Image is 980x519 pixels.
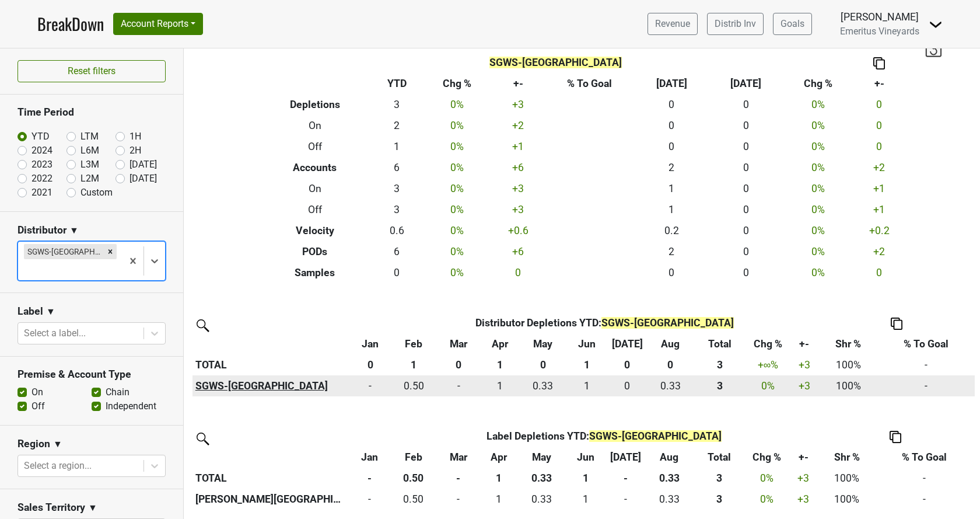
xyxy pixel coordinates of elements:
td: 0 % [745,489,789,510]
th: 0 [647,354,694,375]
th: SGWS-[GEOGRAPHIC_DATA] [192,375,350,396]
th: On [258,178,372,199]
th: 3.334 [694,375,746,396]
label: 2022 [32,172,52,186]
th: Accounts [258,157,372,178]
td: 0 [709,136,783,157]
td: +2 [853,241,906,262]
label: 1H [129,130,141,144]
td: 1 [635,178,709,199]
span: SGWS-[GEOGRAPHIC_DATA] [489,57,622,68]
div: 0.50 [393,378,435,393]
th: Chg %: activate to sort column ascending [746,333,789,354]
th: Depletions [258,94,372,115]
th: 0 [350,354,390,375]
td: - [876,489,973,510]
td: 0 % [783,262,852,283]
td: 3 [372,199,422,220]
th: &nbsp;: activate to sort column ascending [192,333,350,354]
td: 0 % [422,220,492,241]
th: May: activate to sort column ascending [520,333,566,354]
td: +2 [492,115,545,136]
td: 0.2 [635,220,709,241]
th: Jan: activate to sort column ascending [350,333,390,354]
label: Independent [106,399,156,413]
td: +2 [853,157,906,178]
th: Shr %: activate to sort column ascending [818,447,876,468]
span: Emeritus Vineyards [840,26,919,37]
td: +3 [492,178,545,199]
td: +1 [853,178,906,199]
th: Off [258,199,372,220]
td: 0.334 [645,489,692,510]
label: 2021 [32,186,52,200]
label: 2024 [32,144,52,158]
th: 0.50 [390,468,437,489]
h3: Region [17,438,50,450]
td: 1 [635,199,709,220]
th: Velocity [258,220,372,241]
th: Off [258,136,372,157]
th: Jun: activate to sort column ascending [566,447,606,468]
label: [DATE] [129,172,157,186]
label: On [32,385,43,399]
div: [PERSON_NAME] [840,9,919,25]
th: Chg % [783,73,852,94]
td: 0 % [422,157,492,178]
td: +6 [492,241,545,262]
div: - [609,492,643,507]
th: PODs [258,241,372,262]
td: +1 [492,136,545,157]
th: TOTAL [192,468,350,489]
label: LTM [80,130,99,144]
img: Copy to clipboard [891,318,902,330]
td: 0 [709,157,783,178]
th: Jul: activate to sort column ascending [608,333,647,354]
td: - [876,468,973,489]
td: 0 [709,220,783,241]
h3: Distributor [17,224,66,236]
td: 0 % [783,178,852,199]
th: - [606,468,646,489]
th: 3 [693,468,745,489]
td: 0.6 [372,220,422,241]
div: SGWS-[GEOGRAPHIC_DATA] [24,244,104,259]
th: 1 [480,354,519,375]
span: ▼ [88,501,97,515]
td: 0 [350,489,390,510]
div: 1 [568,492,603,507]
td: 0 [350,375,390,396]
th: Aug: activate to sort column ascending [645,447,692,468]
td: 0 % [422,115,492,136]
th: 1 [390,354,437,375]
h3: Time Period [17,106,166,119]
div: 3 [696,492,743,507]
td: 1.167 [480,489,518,510]
td: 0 [853,115,906,136]
div: - [352,492,387,507]
label: YTD [32,130,50,144]
td: 0 [635,262,709,283]
th: Label Depletions YTD : [390,426,818,447]
th: 0.33 [518,468,565,489]
span: SGWS-[GEOGRAPHIC_DATA] [601,317,734,329]
span: +∞% [758,359,779,371]
div: 1 [569,378,605,393]
th: Total: activate to sort column ascending [694,333,746,354]
th: 0 [520,354,566,375]
th: Samples [258,262,372,283]
th: Jan: activate to sort column ascending [350,447,390,468]
th: &nbsp;: activate to sort column ascending [192,447,350,468]
th: 1 [566,468,606,489]
td: 0 % [783,241,852,262]
td: 3 [372,94,422,115]
label: Off [32,399,45,413]
td: 0 [709,115,783,136]
span: SGWS-[GEOGRAPHIC_DATA] [589,430,722,442]
span: ▼ [53,437,62,451]
td: 0 [635,94,709,115]
td: 0.333 [518,489,565,510]
label: L3M [80,158,99,172]
th: Jun: activate to sort column ascending [566,333,608,354]
label: Custom [80,186,113,200]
